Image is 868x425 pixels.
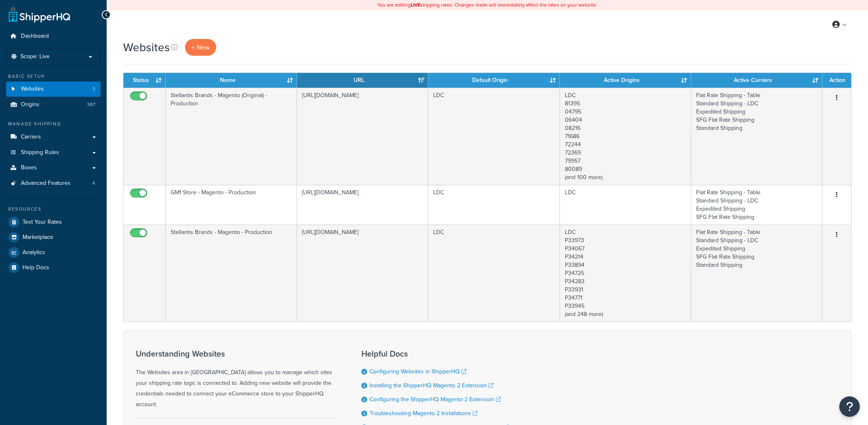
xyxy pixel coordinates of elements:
[428,185,560,225] td: LDC
[6,120,101,127] div: Manage Shipping
[6,245,101,260] a: Analytics
[21,134,41,141] span: Carriers
[6,97,101,112] a: Origins 367
[6,230,101,245] a: Marketplace
[428,88,560,185] td: LDC
[691,185,822,225] td: Flat Rate Shipping - Table Standard Shipping - LDC Expedited Shipping SFG Flat Rate Shipping
[6,130,101,145] a: Carriers
[123,73,166,88] th: Status: activate to sort column ascending
[691,88,822,185] td: Flat Rate Shipping - Table Standard Shipping - LDC Expedited Shipping SFG Flat Rate Shipping Stan...
[166,88,297,185] td: Stellantis Brands - Magento (Original) - Production
[9,6,70,23] a: ShipperHQ Home
[370,381,493,390] a: Installing the ShipperHQ Magento 2 Extension
[136,349,341,410] div: The Websites area in [GEOGRAPHIC_DATA] allows you to manage which sites your shipping rate logic ...
[166,185,297,225] td: GM1 Store - Magento - Production
[6,215,101,230] a: Test Your Rates
[21,180,71,187] span: Advanced Features
[92,86,95,93] span: 3
[560,73,691,88] th: Active Origins: activate to sort column ascending
[822,73,851,88] th: Action
[123,39,170,55] h1: Websites
[6,160,101,175] a: Boxes
[21,86,44,93] span: Websites
[136,349,341,358] h3: Understanding Websites
[6,176,101,191] li: Advanced Features
[21,164,37,171] span: Boxes
[6,260,101,275] a: Help Docs
[6,206,101,213] div: Resources
[23,264,49,271] span: Help Docs
[361,349,509,358] h3: Helpful Docs
[297,88,428,185] td: [URL][DOMAIN_NAME]
[21,101,39,108] span: Origins
[166,225,297,322] td: Stellantis Brands - Magento - Production
[411,1,420,9] b: LIVE
[6,73,101,80] div: Basic Setup
[6,176,101,191] a: Advanced Features 4
[6,82,101,97] a: Websites 3
[297,73,428,88] th: URL: activate to sort column ascending
[192,43,210,52] span: + New
[21,33,49,40] span: Dashboard
[839,396,860,417] button: Open Resource Center
[370,395,501,404] a: Configuring the ShipperHQ Magento 2 Extension
[691,225,822,322] td: Flat Rate Shipping - Table Standard Shipping - LDC Expedited Shipping SFG Flat Rate Shipping Stan...
[560,225,691,322] td: LDC P33973 P34067 P34214 P33894 P34725 P34283 P33931 P34771 P33945 (and 248 more)
[6,82,101,97] li: Websites
[23,219,62,226] span: Test Your Rates
[185,39,216,56] a: + New
[21,53,50,60] span: Scope: Live
[370,367,466,376] a: Configuring Websites in ShipperHQ
[428,225,560,322] td: LDC
[297,225,428,322] td: [URL][DOMAIN_NAME]
[691,73,822,88] th: Active Carriers: activate to sort column ascending
[6,29,101,44] a: Dashboard
[560,185,691,225] td: LDC
[92,180,95,187] span: 4
[6,145,101,160] a: Shipping Rules
[87,101,95,108] span: 367
[166,73,297,88] th: Name: activate to sort column ascending
[21,149,59,156] span: Shipping Rules
[370,409,477,418] a: Troubleshooting Magento 2 Installations
[428,73,560,88] th: Default Origin: activate to sort column ascending
[6,97,101,112] li: Origins
[560,88,691,185] td: LDC 81395 04795 06404 08216 71686 72244 72369 79957 80089 (and 100 more)
[23,249,45,256] span: Analytics
[23,234,53,241] span: Marketplace
[297,185,428,225] td: [URL][DOMAIN_NAME]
